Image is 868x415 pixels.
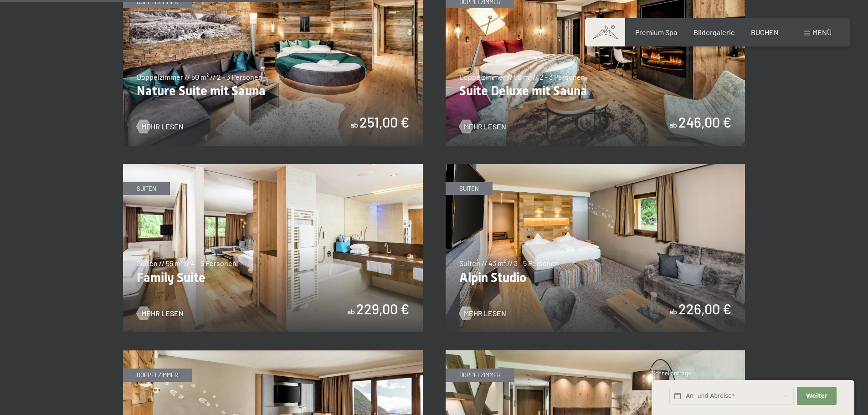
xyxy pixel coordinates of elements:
[812,28,832,36] span: Menü
[797,387,836,405] button: Weiter
[459,122,506,132] a: Mehr Lesen
[464,122,506,132] span: Mehr Lesen
[446,164,745,170] a: Alpin Studio
[806,392,827,400] span: Weiter
[652,369,691,377] span: Schnellanfrage
[693,28,735,36] a: Bildergalerie
[141,308,184,318] span: Mehr Lesen
[464,308,506,318] span: Mehr Lesen
[123,351,423,356] a: Vital Superior
[141,122,184,132] span: Mehr Lesen
[123,164,423,170] a: Family Suite
[459,308,506,318] a: Mehr Lesen
[137,122,184,132] a: Mehr Lesen
[635,28,677,36] a: Premium Spa
[446,164,745,333] img: Alpin Studio
[751,28,779,36] a: BUCHEN
[137,308,184,318] a: Mehr Lesen
[446,351,745,356] a: Junior
[123,164,423,333] img: Family Suite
